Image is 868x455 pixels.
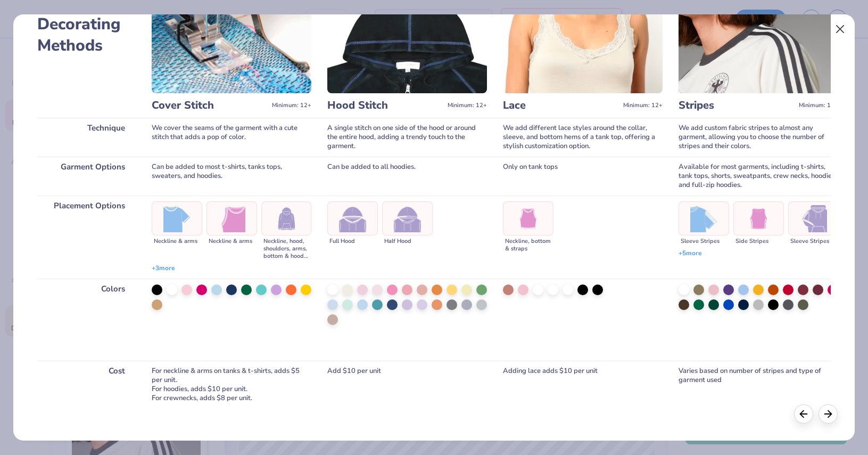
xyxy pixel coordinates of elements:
[152,238,202,260] div: Neckline & arms
[623,102,663,109] span: Minimum: 12+
[799,102,838,109] span: Minimum: 12+
[327,361,487,409] div: Add $10 per unit
[272,102,311,109] span: Minimum: 12+
[800,205,827,232] img: Sleeve Stripes
[327,238,378,245] div: Full Hood
[503,361,663,409] div: Adding lace adds $10 per unit
[327,99,443,112] h3: Hood Stitch
[503,157,663,196] div: Only on tank tops
[503,99,619,112] h3: Lace
[327,118,487,157] div: A single stitch on one side of the hood or around the entire hood, adding a trendy touch to the g...
[327,157,487,196] div: Can be added to all hoodies.
[37,196,136,279] div: Placement Options
[152,264,175,273] span: + 3 more
[788,238,839,245] div: Sleeve Stripes
[679,99,795,112] h3: Stripes
[382,238,433,245] div: Half Hood
[690,205,717,232] img: Sleeve Stripes
[273,205,300,232] img: Neckline, hood, shoulders, arms, bottom & hoodie pocket
[733,238,784,245] div: Side Stripes
[261,238,312,260] div: Neckline, hood, shoulders, arms, bottom & hoodie pocket
[37,14,136,56] h2: Decorating Methods
[515,205,542,232] img: Neckline, bottom & straps
[339,205,366,232] img: Full Hood
[152,361,311,409] div: For neckline & arms on tanks & t-shirts, adds $5 per unit. For hoodies, adds $10 per unit. For cr...
[37,279,136,361] div: Colors
[218,205,245,232] img: Neckline & arms
[152,157,311,196] div: Can be added to most t-shirts, tanks tops, sweaters, and hoodies.
[679,249,702,258] span: + 5 more
[206,238,257,260] div: Neckline & arms
[745,205,772,232] img: Side Stripes
[503,238,553,253] div: Neckline, bottom & straps
[152,99,268,112] h3: Cover Stitch
[448,102,487,109] span: Minimum: 12+
[163,205,191,232] img: Neckline & arms
[830,19,850,39] button: Close
[37,118,136,157] div: Technique
[503,118,663,157] div: We add different lace styles around the collar, sleeve, and bottom hems of a tank top, offering a...
[679,361,838,409] div: Varies based on number of stripes and type of garment used
[679,118,838,157] div: We add custom fabric stripes to almost any garment, allowing you to choose the number of stripes ...
[679,157,838,196] div: Available for most garments, including t-shirts, tank tops, shorts, sweatpants, crew necks, hoodi...
[37,157,136,196] div: Garment Options
[679,238,729,245] div: Sleeve Stripes
[37,361,136,409] div: Cost
[152,118,311,157] div: We cover the seams of the garment with a cute stitch that adds a pop of color.
[394,205,421,232] img: Half Hood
